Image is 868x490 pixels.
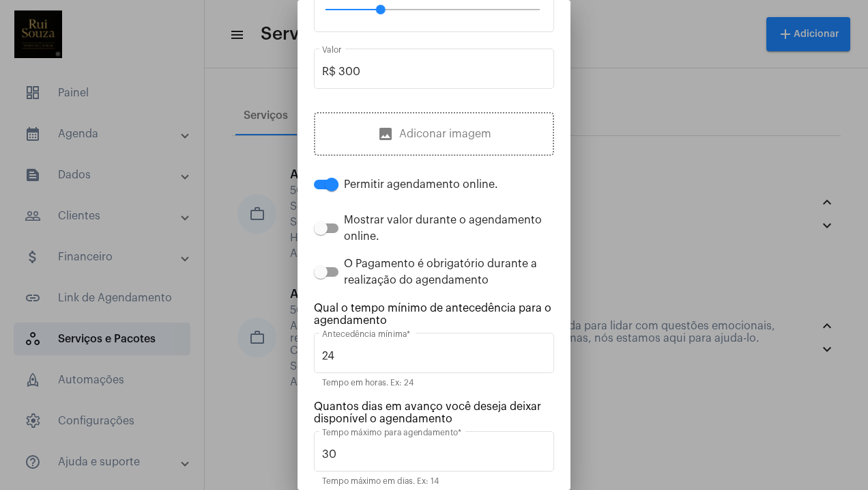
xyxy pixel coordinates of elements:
input: 14 [322,448,546,461]
div: Quantos dias em avanço você deseja deixar disponível o agendamento [314,400,554,425]
mat-icon: image [377,126,394,142]
input: Valor [322,66,546,78]
div: Qual o tempo mínimo de antecedência para o agendamento [314,302,554,327]
mat-hint: Tempo em horas. Ex: 24 [322,379,414,388]
span: Mostrar valor durante o agendamento online. [344,215,542,242]
span: Adiconar imagem [377,126,491,142]
input: 60 [322,350,546,362]
mat-hint: Tempo máximo em dias. Ex: 14 [322,477,439,487]
span: O Pagamento é obrigatório durante a realização do agendamento [344,258,537,286]
span: Permitir agendamento online. [344,179,498,190]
